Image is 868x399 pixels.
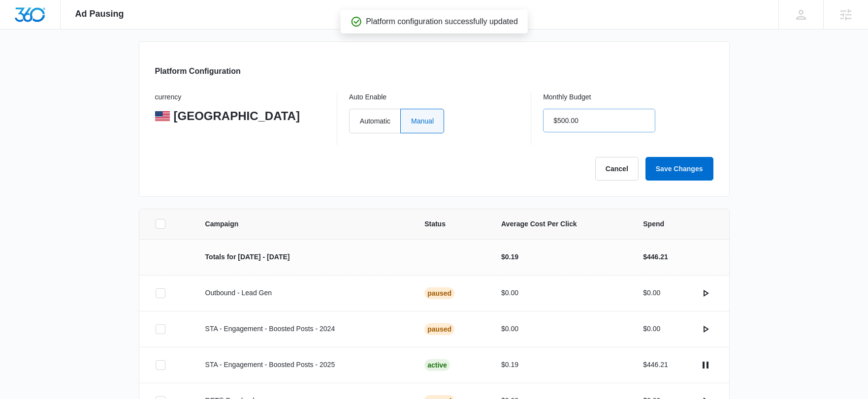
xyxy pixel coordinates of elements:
[424,359,450,371] div: Active
[205,219,401,229] span: Campaign
[75,9,124,19] span: Ad Pausing
[595,157,639,181] button: Cancel
[400,109,444,133] label: Manual
[366,16,518,28] p: Platform configuration successfully updated
[205,288,401,298] p: Outbound - Lead Gen
[155,111,170,121] img: United States
[501,219,619,229] span: Average Cost Per Click
[543,109,655,132] input: $100.00
[643,324,660,334] p: $0.00
[205,360,401,370] p: STA - Engagement - Boosted Posts - 2025
[698,357,713,373] button: actions.pause
[155,65,241,77] h3: Platform Configuration
[424,219,478,229] span: Status
[698,285,713,301] button: actions.activate
[643,288,660,298] p: $0.00
[205,252,401,262] p: Totals for [DATE] - [DATE]
[174,109,300,123] p: [GEOGRAPHIC_DATA]
[349,93,519,102] p: Auto Enable
[643,360,668,370] p: $446.21
[501,288,619,298] p: $0.00
[543,93,713,102] p: Monthly Budget
[205,324,401,334] p: STA - Engagement - Boosted Posts - 2024
[501,360,619,370] p: $0.19
[643,219,713,229] span: Spend
[424,323,454,335] div: Paused
[349,109,400,133] label: Automatic
[698,321,713,337] button: actions.activate
[424,287,454,299] div: Paused
[155,93,325,102] p: currency
[501,324,619,334] p: $0.00
[645,157,713,181] button: Save Changes
[501,252,619,262] p: $0.19
[643,252,668,262] p: $446.21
